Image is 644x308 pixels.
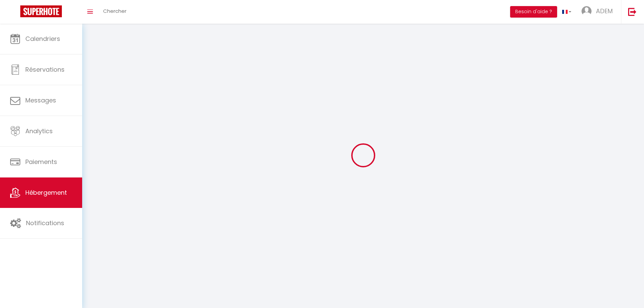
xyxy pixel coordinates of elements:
[25,96,56,104] span: Messages
[20,5,62,17] img: Super Booking
[510,6,557,18] button: Besoin d'aide ?
[103,7,126,15] span: Chercher
[596,7,613,15] span: ADEM
[25,158,57,166] span: Paiements
[5,3,26,23] button: Ouvrir le widget de chat LiveChat
[25,65,65,74] span: Réservations
[26,219,64,227] span: Notifications
[628,7,637,16] img: logout
[25,188,67,197] span: Hébergement
[25,34,60,43] span: Calendriers
[581,6,592,16] img: ...
[25,127,53,135] span: Analytics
